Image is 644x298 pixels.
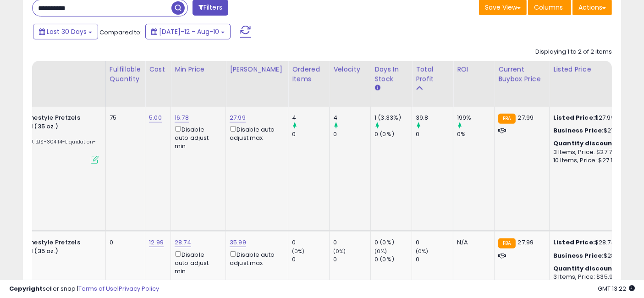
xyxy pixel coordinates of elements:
div: 0 [333,255,370,264]
span: Columns [534,3,563,12]
div: 4 [292,114,329,122]
span: [DATE]-12 - Aug-10 [159,27,219,36]
div: 0 [416,255,453,264]
div: 75 [110,114,138,122]
div: $28.74 [553,252,629,260]
a: 35.99 [230,238,246,247]
a: 28.74 [175,238,191,247]
a: 27.99 [230,113,246,122]
a: 5.00 [149,113,162,122]
div: 0 [110,238,138,247]
div: : [553,139,629,148]
div: Days In Stock [374,65,408,84]
div: 0 [292,130,329,138]
div: 0 (0%) [374,130,412,138]
button: [DATE]-12 - Aug-10 [145,24,231,39]
div: Cost [149,65,167,74]
div: 4 [333,114,370,122]
small: Days In Stock. [374,84,380,92]
span: 27.99 [518,113,534,122]
div: ROI [457,65,490,74]
span: 27.99 [518,238,534,247]
div: Disable auto adjust min [175,249,219,276]
div: 0 [333,238,370,247]
b: Listed Price: [553,238,595,247]
div: Velocity [333,65,367,74]
small: (0%) [416,248,429,255]
div: 10 Items, Price: $27.19 [553,156,629,165]
div: 0 [292,255,329,264]
div: 0 (0%) [374,255,412,264]
a: 16.78 [175,113,189,122]
small: FBA [498,114,515,124]
div: Total Profit [416,65,449,84]
div: Disable auto adjust max [230,124,281,142]
div: 0% [457,130,494,138]
b: Quantity discounts [553,139,619,148]
div: 0 [416,238,453,247]
a: Privacy Policy [119,284,159,293]
span: Last 30 Days [47,27,87,36]
div: 0 (0%) [374,238,412,247]
button: Last 30 Days [33,24,98,39]
small: (0%) [374,248,387,255]
div: Displaying 1 to 2 of 2 items [535,48,612,56]
small: (0%) [292,248,305,255]
div: Ordered Items [292,65,325,84]
div: $28.74 [553,238,629,247]
span: Compared to: [99,28,142,37]
div: Disable auto adjust max [230,249,281,267]
div: 39.8 [416,114,453,122]
div: 199% [457,114,494,122]
div: Disable auto adjust min [175,124,219,150]
b: Quantity discounts [553,264,619,273]
strong: Copyright [9,284,43,293]
div: Current Buybox Price [498,65,545,84]
div: [PERSON_NAME] [230,65,284,74]
div: 0 [333,130,370,138]
a: 12.99 [149,238,164,247]
div: $27.98 [553,127,629,135]
span: 2025-09-10 13:22 GMT [598,284,635,293]
b: Business Price: [553,126,604,135]
div: : [553,265,629,273]
b: Listed Price: [553,113,595,122]
b: Business Price: [553,251,604,260]
div: Min Price [175,65,222,74]
div: seller snap | | [9,285,159,293]
div: Listed Price [553,65,633,74]
div: 0 [292,238,329,247]
div: 1 (3.33%) [374,114,412,122]
a: Terms of Use [78,284,117,293]
small: FBA [498,238,515,248]
div: 0 [416,130,453,138]
div: N/A [457,238,487,247]
div: 3 Items, Price: $27.75 [553,148,629,156]
small: (0%) [333,248,346,255]
div: $27.99 [553,114,629,122]
div: Fulfillable Quantity [110,65,141,84]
